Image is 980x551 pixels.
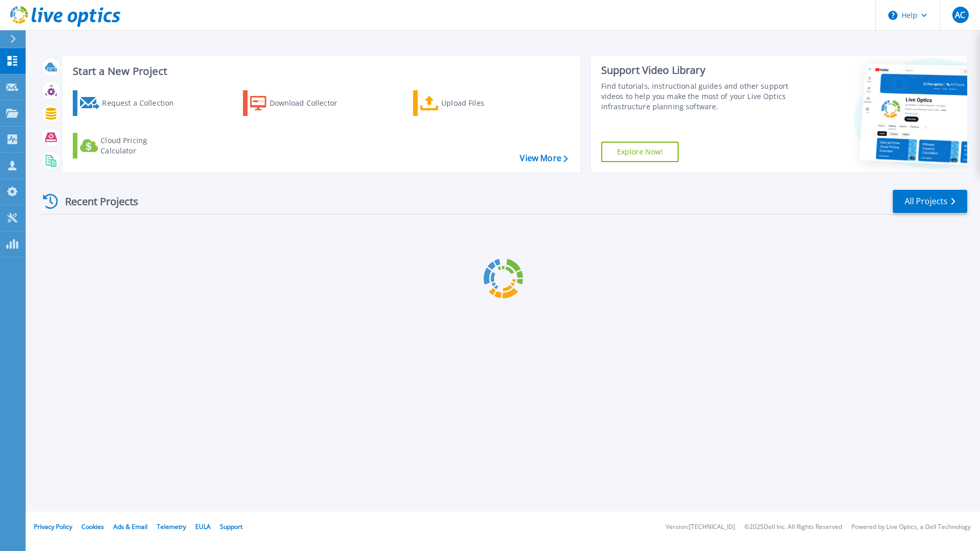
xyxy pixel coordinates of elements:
a: Request a Collection [73,90,187,116]
span: AC [955,11,965,19]
a: EULA [195,522,211,531]
li: © 2025 Dell Inc. All Rights Reserved [744,524,842,530]
div: Cloud Pricing Calculator [100,135,182,156]
a: All Projects [893,190,967,213]
h3: Start a New Project [73,66,567,77]
li: Powered by Live Optics, a Dell Technology [851,524,971,530]
a: Explore Now! [601,142,679,162]
div: Recent Projects [39,189,152,214]
a: Support [220,522,242,531]
div: Upload Files [441,93,523,113]
div: Support Video Library [601,64,793,77]
a: View More [520,153,567,163]
div: Find tutorials, instructional guides and other support videos to help you make the most of your L... [601,81,793,112]
li: Version: [TECHNICAL_ID] [666,524,735,530]
a: Cloud Pricing Calculator [73,133,187,159]
a: Ads & Email [113,522,148,531]
div: Request a Collection [102,93,184,113]
div: Download Collector [270,93,352,113]
a: Telemetry [157,522,186,531]
a: Privacy Policy [34,522,72,531]
a: Download Collector [243,90,357,116]
a: Cookies [81,522,104,531]
a: Upload Files [413,90,527,116]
